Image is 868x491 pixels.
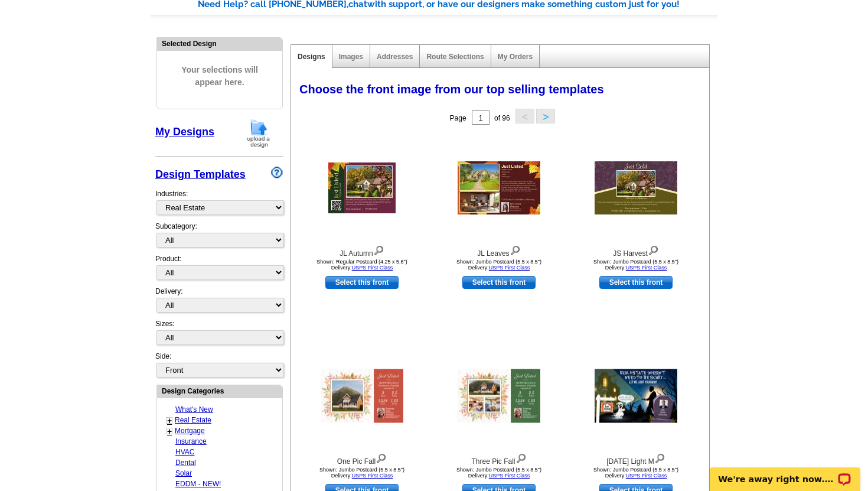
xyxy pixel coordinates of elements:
div: JL Autumn [297,243,427,259]
span: Choose the front image from our top selling templates [299,83,604,96]
div: One Pic Fall [297,451,427,467]
a: Mortgage [175,427,205,435]
img: Halloween Light M [595,369,677,423]
a: Design Templates [155,168,246,180]
a: What's New [175,405,213,414]
div: Shown: Jumbo Postcard (5.5 x 8.5") Delivery: [297,467,427,479]
div: Design Categories [157,385,282,396]
div: Shown: Jumbo Postcard (5.5 x 8.5") Delivery: [571,467,701,479]
a: Designs [298,53,325,61]
iframe: LiveChat chat widget [702,454,868,491]
img: view design details [373,243,384,256]
div: Selected Design [157,38,282,49]
div: JS Harvest [571,243,701,259]
div: Shown: Jumbo Postcard (5.5 x 8.5") Delivery: [434,259,564,271]
img: view design details [654,451,665,464]
a: Images [339,53,363,61]
a: USPS First Class [352,473,393,479]
div: Shown: Jumbo Postcard (5.5 x 8.5") Delivery: [571,259,701,271]
div: Shown: Regular Postcard (4.25 x 5.6") Delivery: [297,259,427,271]
div: Side: [155,351,283,379]
div: Shown: Jumbo Postcard (5.5 x 8.5") Delivery: [434,467,564,479]
a: USPS First Class [489,473,530,479]
a: use this design [325,276,399,289]
a: + [167,427,172,436]
a: Route Selections [426,53,484,61]
div: Subcategory: [155,221,283,253]
a: Dental [175,459,196,467]
img: Three Pic Fall [458,369,540,423]
div: Three Pic Fall [434,451,564,467]
a: Real Estate [175,416,211,424]
img: JL Leaves [458,161,540,214]
a: EDDM - NEW! [175,480,221,488]
img: view design details [648,243,659,256]
a: use this design [462,276,536,289]
a: HVAC [175,448,194,456]
a: + [167,416,172,425]
img: design-wizard-help-icon.png [271,167,283,178]
a: USPS First Class [626,265,667,271]
div: Delivery: [155,286,283,318]
img: view design details [376,451,387,464]
a: Addresses [377,53,413,61]
a: USPS First Class [626,473,667,479]
span: Your selections will appear here. [166,52,273,100]
span: of 96 [494,114,510,122]
div: Sizes: [155,318,283,351]
img: view design details [510,243,521,256]
a: My Orders [498,53,533,61]
div: Industries: [155,183,283,221]
div: [DATE] Light M [571,451,701,467]
div: Product: [155,253,283,286]
button: > [536,109,555,123]
a: Solar [175,469,192,477]
a: USPS First Class [489,265,530,271]
img: JL Autumn [328,162,396,213]
img: JS Harvest [595,161,677,214]
div: JL Leaves [434,243,564,259]
a: use this design [599,276,673,289]
img: view design details [515,451,527,464]
a: Insurance [175,437,207,446]
button: < [515,109,534,123]
img: upload-design [243,118,274,148]
img: One Pic Fall [321,369,403,423]
a: USPS First Class [352,265,393,271]
a: My Designs [155,126,214,138]
span: Page [450,114,466,122]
